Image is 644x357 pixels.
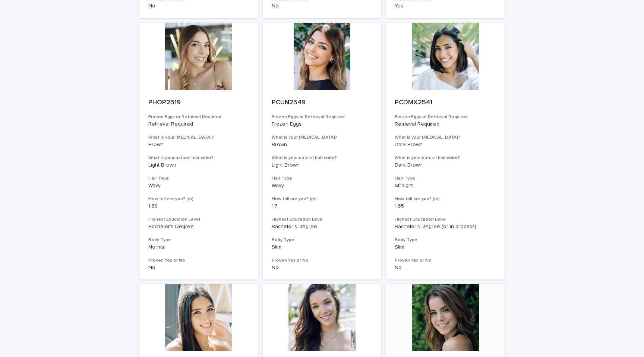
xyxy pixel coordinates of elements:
h3: Highest Education Level [395,217,496,222]
h3: How tall are you? (m) [148,196,249,202]
p: Yes [395,3,496,9]
h3: Hair Type [395,176,496,181]
p: Bachelor's Degree [148,224,249,230]
h3: Highest Education Level [148,217,249,222]
p: Straight [395,183,496,189]
h3: Frozen Eggs or Retrieval Required [272,114,373,120]
h3: Proven Yes or No [395,258,496,263]
h3: Body Type [272,237,373,243]
p: Bachelor's Degree [272,224,373,230]
p: Retrieval Required [148,121,249,127]
a: PCDMX2541Frozen Eggs or Retrieval RequiredRetrieval RequiredWhat is your [MEDICAL_DATA]?Dark Brow... [386,23,505,280]
p: Dark Brown [395,142,496,148]
p: PHOP2519 [148,99,249,107]
h3: How tall are you? (m) [272,196,373,202]
h3: Body Type [395,237,496,243]
p: Slim [395,244,496,250]
h3: Highest Education Level [272,217,373,222]
p: Bachelor's Degree (or in process) [395,224,496,230]
p: Wavy [272,183,373,189]
h3: Proven Yes or No [148,258,249,263]
h3: How tall are you? (m) [395,196,496,202]
p: 1.65 [395,203,496,209]
p: No [272,3,373,9]
h3: What is your [MEDICAL_DATA]? [395,135,496,140]
p: Slim [272,244,373,250]
h3: What is your [MEDICAL_DATA]? [148,135,249,140]
p: No [272,265,373,271]
h3: Hair Type [148,176,249,181]
p: PCUN2549 [272,99,373,107]
p: Dark Brown [395,162,496,168]
p: Wavy [148,183,249,189]
p: Brown [148,142,249,148]
h3: Hair Type [272,176,373,181]
p: 1.7 [272,203,373,209]
h3: Proven Yes or No [272,258,373,263]
a: PHOP2519Frozen Eggs or Retrieval RequiredRetrieval RequiredWhat is your [MEDICAL_DATA]?BrownWhat ... [139,23,258,280]
p: Retrieval Required [395,121,496,127]
h3: What is your natural hair color? [148,155,249,161]
p: Normal [148,244,249,250]
p: No [395,265,496,271]
h3: Frozen Eggs or Retrieval Required [395,114,496,120]
p: Brown [272,142,373,148]
p: Light Brown [272,162,373,168]
p: 1.68 [148,203,249,209]
h3: Body Type [148,237,249,243]
h3: What is your [MEDICAL_DATA]? [272,135,373,140]
p: No [148,3,249,9]
p: Light Brown [148,162,249,168]
p: No [148,265,249,271]
p: PCDMX2541 [395,99,496,107]
h3: What is your natural hair color? [272,155,373,161]
h3: What is your natural hair color? [395,155,496,161]
a: PCUN2549Frozen Eggs or Retrieval RequiredFrozen EggsWhat is your [MEDICAL_DATA]?BrownWhat is your... [263,23,382,280]
h3: Frozen Eggs or Retrieval Required [148,114,249,120]
p: Frozen Eggs [272,121,373,127]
